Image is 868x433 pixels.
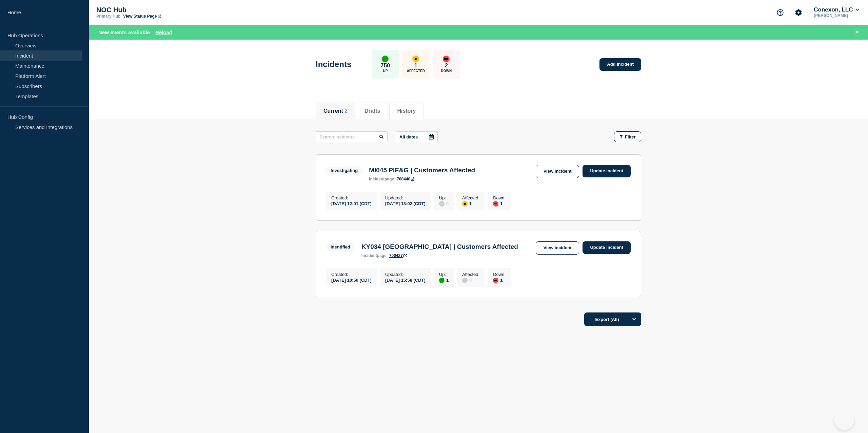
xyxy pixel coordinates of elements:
[361,243,518,251] h3: KY034 [GEOGRAPHIC_DATA] | Customers Affected
[791,5,806,20] button: Account settings
[462,272,479,277] p: Affected :
[414,62,417,69] p: 1
[344,108,348,114] span: 2
[369,177,384,181] span: incident
[493,201,498,207] div: down
[382,56,389,62] div: up
[361,253,377,258] span: incident
[614,131,641,142] button: Filter
[397,177,414,181] a: 700440
[369,177,394,181] p: page
[493,278,498,283] div: down
[331,195,372,200] p: Created :
[493,277,506,283] div: 1
[493,272,506,277] p: Down :
[385,195,426,200] p: Updated :
[385,272,426,277] p: Updated :
[331,272,372,277] p: Created :
[326,167,362,174] span: Investigating
[385,277,426,283] div: [DATE] 15:58 (CDT)
[96,14,120,19] p: Primary Hub
[399,134,418,139] p: All dates
[445,62,448,69] p: 2
[361,253,387,258] p: page
[412,56,419,62] div: affected
[369,167,475,174] h3: MI045 PIE&G | Customers Affected
[773,5,787,20] button: Support
[834,410,854,430] iframe: Help Scout Beacon - Open
[584,312,641,326] button: Export (All)
[583,165,631,177] a: Update incident
[407,69,425,73] p: Affected
[331,200,372,206] div: [DATE] 12:01 (CDT)
[462,195,479,200] p: Affected :
[536,165,579,178] a: View incident
[462,201,468,207] div: affected
[155,29,172,35] button: Reload
[439,195,449,200] p: Up :
[385,200,426,206] div: [DATE] 13:02 (CDT)
[441,69,452,73] p: Down
[383,69,388,73] p: Up
[123,14,161,19] a: View Status Page
[396,131,438,142] button: All dates
[439,200,449,207] div: 0
[493,200,506,207] div: 1
[439,201,445,207] div: disabled
[812,6,861,13] button: Conexon, LLC
[380,62,390,69] p: 750
[389,253,407,258] a: 700427
[326,243,355,251] span: Identified
[462,277,479,283] div: 0
[462,278,468,283] div: disabled
[331,277,372,283] div: [DATE] 10:50 (CDT)
[96,6,232,14] p: NOC Hub
[397,108,416,114] button: History
[812,13,861,18] p: [PERSON_NAME]
[439,277,449,283] div: 1
[316,131,388,142] input: Search incidents
[316,60,351,69] h1: Incidents
[493,195,506,200] p: Down :
[625,134,636,139] span: Filter
[628,312,641,326] button: Options
[439,272,449,277] p: Up :
[536,241,579,255] a: View incident
[443,56,450,62] div: down
[98,29,150,35] span: New events available
[364,108,380,114] button: Drafts
[599,58,641,71] a: Add incident
[439,278,445,283] div: up
[583,241,631,254] a: Update incident
[462,200,479,207] div: 1
[323,108,348,114] button: Current 2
